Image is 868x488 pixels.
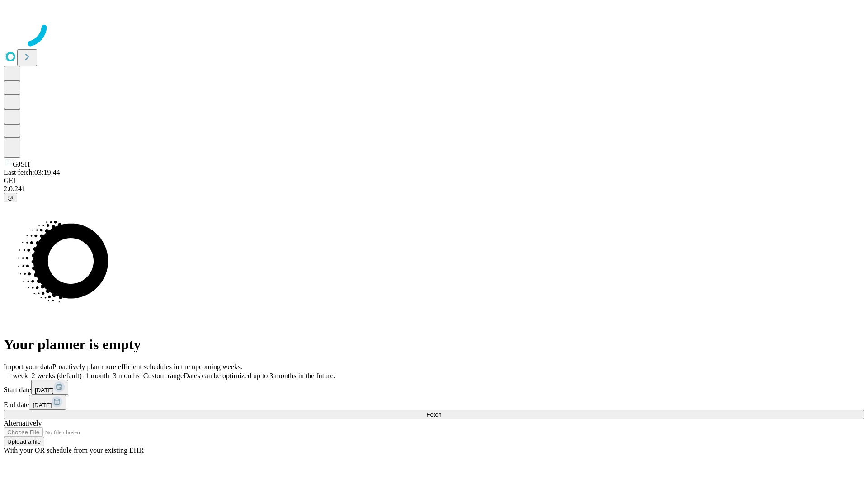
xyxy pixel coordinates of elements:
[35,387,54,394] span: [DATE]
[4,193,17,202] button: @
[184,372,335,380] span: Dates can be optimized up to 3 months in the future.
[31,380,68,395] button: [DATE]
[33,402,52,408] span: [DATE]
[7,372,28,380] span: 1 week
[143,372,184,380] span: Custom range
[85,372,109,380] span: 1 month
[4,446,144,454] span: With your OR schedule from your existing EHR
[4,419,42,427] span: Alternatively
[113,372,140,380] span: 3 months
[4,437,44,446] button: Upload a file
[4,336,864,353] h1: Your planner is empty
[29,395,66,410] button: [DATE]
[4,380,864,395] div: Start date
[4,410,864,419] button: Fetch
[4,363,52,371] span: Import your data
[4,395,864,410] div: End date
[4,185,864,193] div: 2.0.241
[4,177,864,185] div: GEI
[32,372,82,380] span: 2 weeks (default)
[13,160,30,168] span: GJSH
[426,411,441,418] span: Fetch
[4,169,60,176] span: Last fetch: 03:19:44
[52,363,242,371] span: Proactively plan more efficient schedules in the upcoming weeks.
[7,194,14,201] span: @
